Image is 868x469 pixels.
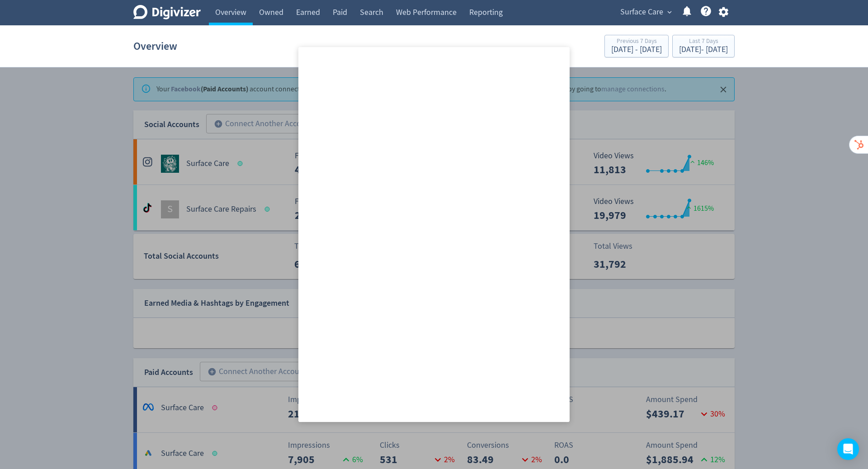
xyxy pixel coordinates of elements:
h1: Overview [133,32,177,61]
button: Previous 7 Days[DATE] - [DATE] [604,35,669,57]
span: Surface Care [620,5,663,19]
div: Open Intercom Messenger [837,438,859,460]
div: [DATE] - [DATE] [611,46,662,54]
div: Last 7 Days [679,38,728,46]
div: Previous 7 Days [611,38,662,46]
button: Surface Care [617,5,674,19]
div: [DATE] - [DATE] [679,46,728,54]
button: Last 7 Days[DATE]- [DATE] [672,35,735,57]
span: expand_more [665,8,674,16]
